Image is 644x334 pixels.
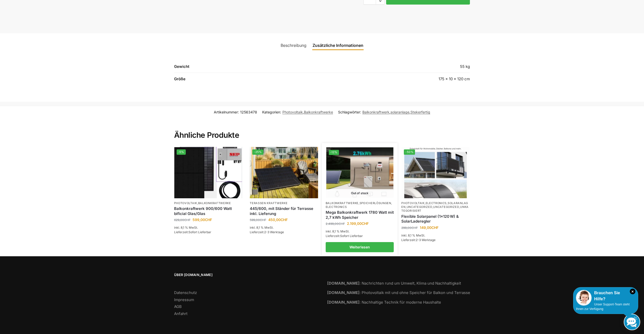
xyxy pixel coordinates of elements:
[174,290,197,295] a: Datenschutz
[326,205,347,209] a: Electronics
[401,233,470,238] p: inkl. 8,1 % MwSt.
[174,64,336,73] th: Gewicht
[174,272,317,278] span: Über [DOMAIN_NAME]
[326,242,394,252] a: Lese mehr über „Mega Balkonkraftwerk 1780 Watt mit 2,7 kWh Speicher“
[174,230,211,234] span: Lieferzeit:
[576,303,630,311] span: Unser Support-Team steht Ihnen zur Verfügung
[401,205,469,212] a: Unkategorisiert
[362,8,471,22] iframe: Sicherer Rahmen für schnelle Bezahlvorgänge
[268,218,288,222] bdi: 450,00
[630,289,635,294] i: Schließen
[326,147,393,198] img: Solaranlage mit 2,7 KW Batteriespeicher Genehmigungsfrei
[278,39,309,51] a: Beschreibung
[174,201,242,205] p: ,
[174,218,191,222] bdi: 629,00
[250,218,266,222] bdi: 599,00
[401,147,470,198] img: Flexible Solar Module für Wohnmobile Camping Balkon
[250,147,318,198] img: Solar Panel im edlen Schwarz mit Ständer
[282,110,303,114] a: Photovoltaik
[174,225,242,230] p: inkl. 8,1 % MwSt.
[250,206,318,216] a: 445/600, mit Ständer für Terrasse inkl. Lieferung
[416,238,435,242] span: 2-3 Werktage
[264,230,284,234] span: 2-3 Werktage
[326,147,393,198] a: -12% Out of stockSolaranlage mit 2,7 KW Batteriespeicher Genehmigungsfrei
[262,109,333,115] span: Kategorien: ,
[250,225,318,230] p: inkl. 8,1 % MwSt.
[174,304,182,309] a: AGB
[340,234,363,238] span: Sofort Lieferbar
[174,64,470,85] table: Produktdetails
[304,110,333,114] a: Balkonkraftwerke
[327,290,360,295] strong: [DOMAIN_NAME]
[360,201,391,205] a: Speicherlösungen
[198,201,231,205] a: Balkonkraftwerke
[336,73,470,85] td: 175 × 10 × 120 cm
[401,201,470,213] p: , , , , ,
[214,109,257,115] span: Artikelnummer:
[336,64,470,73] td: 55 kg
[174,147,242,198] a: -5%Bificiales Hochleistungsmodul
[250,230,284,234] span: Lieferzeit:
[174,201,197,205] a: Photovoltaik
[410,110,430,114] a: Stekerfertig
[193,218,212,222] bdi: 599,00
[411,226,418,230] span: CHF
[250,201,287,205] a: Terassen Kraftwerke
[184,218,191,222] span: CHF
[420,225,439,230] bdi: 149,00
[240,110,257,114] span: 12563478
[347,221,369,226] bdi: 2.199,00
[174,118,470,140] h2: Ähnliche Produkte
[309,39,366,51] a: Zusätzliche Informationen
[390,110,409,114] a: solaranlage
[326,210,394,220] a: Mega Balkonkraftwerk 1780 Watt mit 2,7 kWh Speicher
[174,297,194,302] a: Impressum
[326,234,363,238] span: Lieferzeit:
[407,205,432,209] a: Uncategorized
[426,201,447,205] a: Electronics
[326,201,359,205] a: Balkonkraftwerke
[174,206,242,216] a: Balkonkraftwerk 900/600 Watt bificial Glas/Glas
[326,201,394,209] p: , ,
[326,229,394,234] p: inkl. 8,1 % MwSt.
[327,290,470,295] a: [DOMAIN_NAME]: Photovoltaik mit und ohne Speicher für Balkon und Terrasse
[327,281,360,286] strong: [DOMAIN_NAME]
[401,201,468,209] a: Solaranlagen
[327,300,360,305] strong: [DOMAIN_NAME]
[250,147,318,198] a: -25%Solar Panel im edlen Schwarz mit Ständer
[327,300,441,305] a: [DOMAIN_NAME]: Nachhaltige Technik für moderne Haushalte
[174,311,188,316] a: Anfahrt
[326,222,345,226] bdi: 2.499,00
[401,226,418,230] bdi: 299,00
[189,230,211,234] span: Sofort Lieferbar
[260,218,266,222] span: CHF
[339,222,345,226] span: CHF
[205,218,212,222] span: CHF
[576,290,592,306] img: Customer service
[281,218,288,222] span: CHF
[401,147,470,198] a: -50%Flexible Solar Module für Wohnmobile Camping Balkon
[433,205,459,209] a: Uncategorized
[338,109,430,115] span: Schlagwörter: , ,
[431,225,439,230] span: CHF
[401,238,435,242] span: Lieferzeit:
[174,73,336,85] th: Größe
[401,201,424,205] a: Photovoltaik
[576,290,635,302] div: Brauchen Sie Hilfe?
[174,147,242,198] img: Bificiales Hochleistungsmodul
[362,110,389,114] a: Balkonkraftwerk
[362,221,369,226] span: CHF
[327,281,461,286] a: [DOMAIN_NAME]: Nachrichten rund um Umwelt, Klima und Nachhaltigkeit
[401,214,470,224] a: Flexible Solarpanel (1×120 W) & SolarLaderegler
